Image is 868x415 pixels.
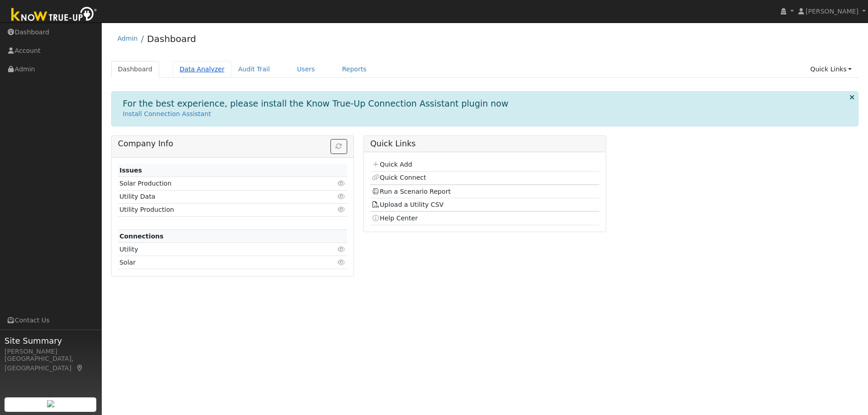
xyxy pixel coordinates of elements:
i: Click to view [338,180,346,187]
td: Utility Data [118,190,310,203]
a: Run a Scenario Report [372,188,451,195]
a: Audit Trail [231,61,277,78]
span: Site Summary [5,335,97,347]
span: [PERSON_NAME] [806,8,859,15]
a: Quick Links [803,61,859,78]
td: Utility Production [118,203,310,216]
a: Quick Connect [372,174,426,181]
img: retrieve [47,400,54,407]
a: Dashboard [147,33,196,44]
a: Reports [335,61,373,78]
i: Click to view [338,246,346,252]
strong: Connections [119,233,164,240]
a: Help Center [372,214,418,222]
h1: For the best experience, please install the Know True-Up Connection Assistant plugin now [123,98,509,109]
a: Upload a Utility CSV [372,201,443,208]
div: [GEOGRAPHIC_DATA], [GEOGRAPHIC_DATA] [5,354,97,373]
i: Click to view [338,193,346,200]
a: Data Analyzer [173,61,231,78]
strong: Issues [119,167,142,174]
i: Click to view [338,259,346,266]
a: Quick Add [372,161,412,168]
a: Users [290,61,322,78]
a: Map [76,364,84,372]
i: Click to view [338,206,346,213]
td: Solar Production [118,177,310,190]
h5: Company Info [118,139,347,149]
td: Solar [118,256,310,269]
div: [PERSON_NAME] [5,347,97,356]
td: Utility [118,243,310,256]
h5: Quick Links [370,139,599,149]
a: Dashboard [111,61,160,78]
img: Know True-Up [7,5,102,25]
a: Admin [118,35,138,42]
a: Install Connection Assistant [123,110,211,117]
